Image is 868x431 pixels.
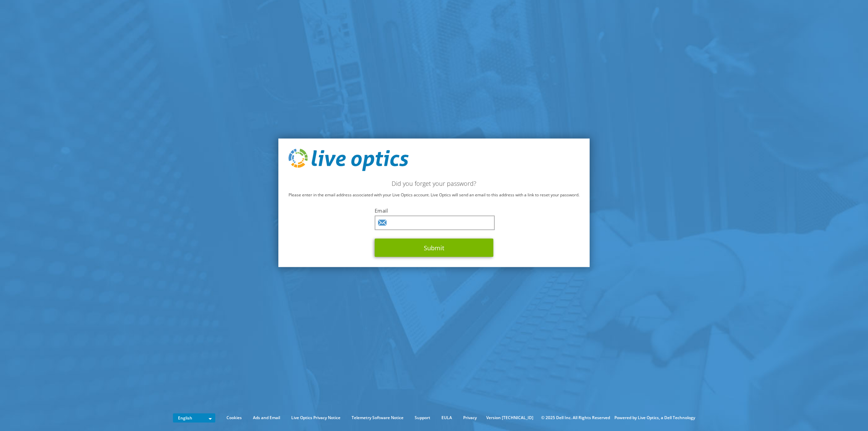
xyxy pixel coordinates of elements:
li: © 2025 Dell Inc. All Rights Reserved [538,414,613,422]
a: EULA [436,414,457,422]
h2: Did you forget your password? [289,179,579,187]
li: Version [TECHNICAL_ID] [483,414,537,422]
a: Support [410,414,435,422]
label: Email [375,207,493,214]
a: Ads and Email [248,414,285,422]
img: live_optics_svg.svg [289,149,409,171]
p: Please enter in the email address associated with your Live Optics account. Live Optics will send... [289,191,579,198]
a: Cookies [221,414,247,422]
a: Live Optics Privacy Notice [286,414,346,422]
a: Privacy [458,414,482,422]
li: Powered by Live Optics, a Dell Technology [614,414,695,422]
button: Submit [375,238,493,257]
a: Telemetry Software Notice [347,414,409,422]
